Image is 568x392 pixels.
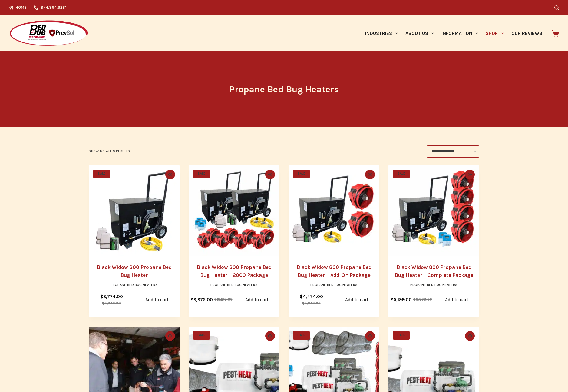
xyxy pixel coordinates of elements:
a: Our Reviews [507,15,546,51]
a: Shop [482,15,507,51]
span: $ [190,297,193,302]
span: $ [302,301,305,305]
span: $ [102,301,104,305]
h1: Propane Bed Bug Heaters [170,83,398,96]
a: Propane Bed Bug Heaters [111,283,158,287]
span: SALE [393,331,410,340]
select: Shop order [427,145,479,158]
button: Quick view toggle [265,170,275,179]
a: Black Widow 800 Propane Bed Bug Heater - Complete Package [388,165,479,256]
bdi: 9,975.00 [190,297,213,302]
button: Quick view toggle [165,331,175,341]
span: SALE [293,331,310,340]
bdi: 5,199.00 [391,297,412,302]
bdi: 6,609.00 [413,297,432,301]
a: Propane Bed Bug Heaters [310,283,358,287]
span: SALE [393,170,410,178]
a: Add to cart: “Black Widow 800 Propane Bed Bug Heater - Complete Package” [434,291,479,308]
a: Add to cart: “Black Widow 800 Propane Bed Bug Heater - Add-On Package” [334,291,379,308]
span: SALE [193,170,210,178]
span: $ [214,297,217,301]
button: Quick view toggle [465,331,475,341]
a: Propane Bed Bug Heaters [210,283,258,287]
nav: Primary [361,15,546,51]
a: Propane Bed Bug Heaters [410,283,457,287]
bdi: 3,774.00 [100,294,123,299]
a: Black Widow 800 Propane Bed Bug Heater - 2000 Package [189,165,279,256]
button: Search [554,5,559,10]
span: SALE [293,170,310,178]
bdi: 4,949.00 [102,301,121,305]
a: Industries [361,15,401,51]
a: Black Widow 800 Propane Bed Bug Heater – Add-On Package [297,264,372,278]
button: Quick view toggle [365,331,375,341]
a: Black Widow 800 Propane Bed Bug Heater – 2000 Package [197,264,272,278]
span: $ [413,297,416,301]
span: SALE [93,170,110,178]
a: Information [438,15,482,51]
button: Quick view toggle [265,331,275,341]
a: Black Widow 800 Propane Bed Bug Heater [97,264,172,278]
a: Black Widow 800 Propane Bed Bug Heater – Complete Package [395,264,473,278]
a: Black Widow 800 Propane Bed Bug Heater - Add-On Package [289,165,379,256]
a: Black Widow 800 Propane Bed Bug Heater [89,165,180,256]
span: $ [300,294,303,299]
button: Quick view toggle [165,170,175,179]
a: About Us [401,15,438,51]
bdi: 4,474.00 [300,294,323,299]
span: $ [391,297,394,302]
bdi: 5,649.00 [302,301,321,305]
span: SALE [193,331,210,340]
button: Quick view toggle [365,170,375,179]
button: Quick view toggle [465,170,475,179]
bdi: 13,218.00 [214,297,233,301]
span: $ [100,294,103,299]
img: Prevsol/Bed Bug Heat Doctor [9,20,88,47]
p: Showing all 9 results [89,149,130,154]
a: Add to cart: “Black Widow 800 Propane Bed Bug Heater - 2000 Package” [234,291,279,308]
a: Add to cart: “Black Widow 800 Propane Bed Bug Heater” [134,291,180,308]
